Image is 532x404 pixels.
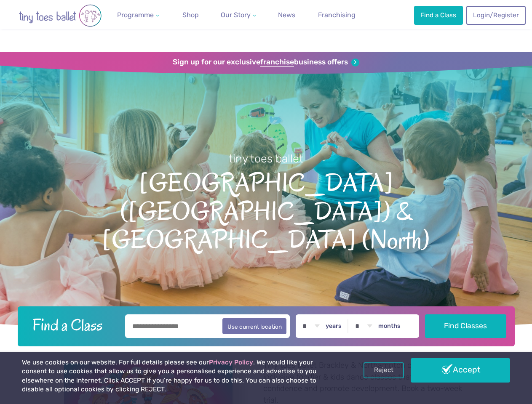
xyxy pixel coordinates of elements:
a: Find a Class [414,6,463,24]
span: Programme [117,11,154,19]
a: Programme [114,7,163,24]
a: Privacy Policy [209,359,253,366]
a: Accept [411,358,510,383]
a: Franchising [315,7,359,24]
span: Shop [182,11,199,19]
a: Sign up for our exclusivefranchisebusiness offers [173,58,359,67]
a: Our Story [217,7,259,24]
a: Login/Register [466,6,525,24]
a: Reject [364,362,404,378]
p: We use cookies on our website. For full details please see our . We would like your consent to us... [22,358,339,394]
a: Shop [179,7,202,24]
span: [GEOGRAPHIC_DATA] ([GEOGRAPHIC_DATA]) & [GEOGRAPHIC_DATA] (North) [13,166,519,254]
h2: Find a Class [26,314,119,335]
label: years [326,322,342,330]
span: Our Story [221,11,251,19]
label: months [378,322,401,330]
strong: franchise [260,58,294,67]
span: News [278,11,295,19]
button: Use current location [222,318,287,334]
button: Find Classes [425,314,506,338]
span: Franchising [318,11,356,19]
img: tiny toes ballet [10,4,111,27]
small: tiny toes ballet [229,152,303,165]
a: News [275,7,299,24]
